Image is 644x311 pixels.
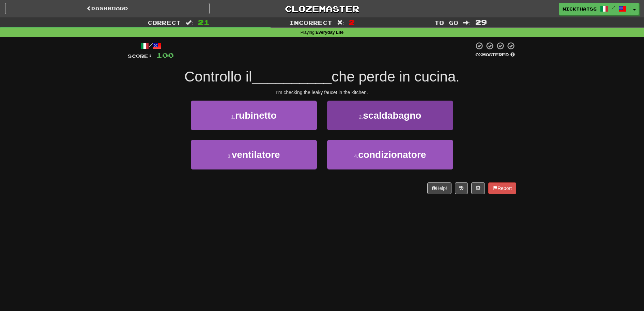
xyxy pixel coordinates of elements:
[612,5,615,10] span: /
[5,3,210,14] a: Dashboard
[252,69,332,85] span: __________
[231,114,235,120] small: 1 .
[488,182,516,194] button: Report
[559,3,630,15] a: nickthatsg /
[184,69,252,85] span: Controllo il
[563,6,597,12] span: nickthatsg
[156,51,174,59] span: 100
[427,182,451,194] button: Help!
[327,140,453,169] button: 4.condizionatore
[455,182,468,194] button: Round history (alt+y)
[235,110,276,121] span: rubinetto
[191,101,317,130] button: 1.rubinetto
[228,153,232,159] small: 3 .
[463,20,471,26] span: :
[128,42,174,50] div: /
[475,18,487,26] span: 29
[186,20,193,26] span: :
[232,149,280,160] span: ventilatore
[128,53,152,59] span: Score:
[220,3,424,15] a: Clozemaster
[332,69,460,85] span: che perde in cucina.
[198,18,210,26] span: 21
[358,149,426,160] span: condizionatore
[354,153,358,159] small: 4 .
[359,114,363,120] small: 2 .
[289,19,332,26] span: Incorrect
[316,30,343,35] strong: Everyday Life
[475,52,482,57] span: 0 %
[474,52,516,58] div: Mastered
[128,89,516,96] div: I'm checking the leaky faucet in the kitchen.
[363,110,421,121] span: scaldabagno
[349,18,355,26] span: 2
[337,20,344,26] span: :
[327,101,453,130] button: 2.scaldabagno
[434,19,458,26] span: To go
[191,140,317,169] button: 3.ventilatore
[148,19,181,26] span: Correct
